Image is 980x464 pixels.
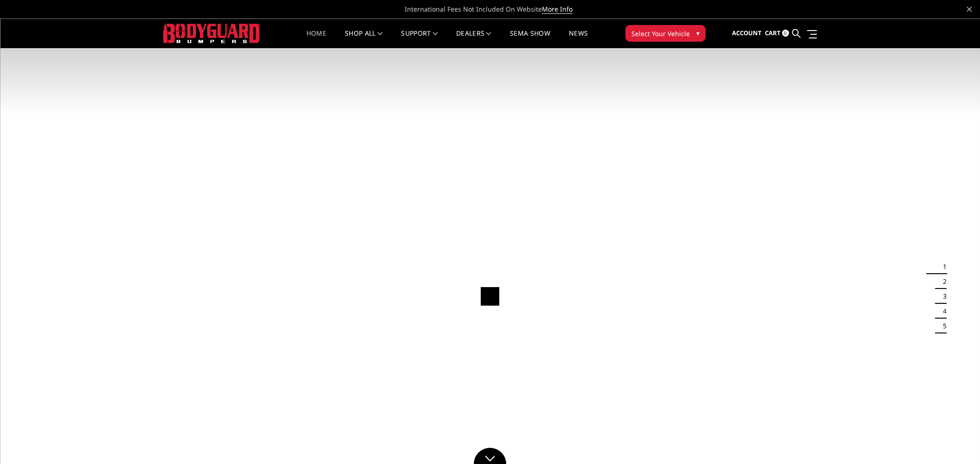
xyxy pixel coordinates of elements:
[937,304,947,319] button: 4 of 5
[937,319,947,333] button: 5 of 5
[631,29,690,38] span: Select Your Vehicle
[732,29,762,37] span: Account
[765,21,789,46] a: Cart 0
[569,30,588,48] a: News
[542,5,573,14] a: More Info
[782,30,789,37] span: 0
[401,30,438,48] a: Support
[732,21,762,46] a: Account
[937,259,947,274] button: 1 of 5
[765,29,781,37] span: Cart
[456,30,491,48] a: Dealers
[474,448,506,464] a: Click to Down
[625,25,706,42] button: Select Your Vehicle
[163,24,261,43] img: BODYGUARD BUMPERS
[510,30,550,48] a: SEMA Show
[937,274,947,289] button: 2 of 5
[306,30,326,48] a: Home
[345,30,382,48] a: shop all
[937,289,947,304] button: 3 of 5
[696,28,700,38] span: ▾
